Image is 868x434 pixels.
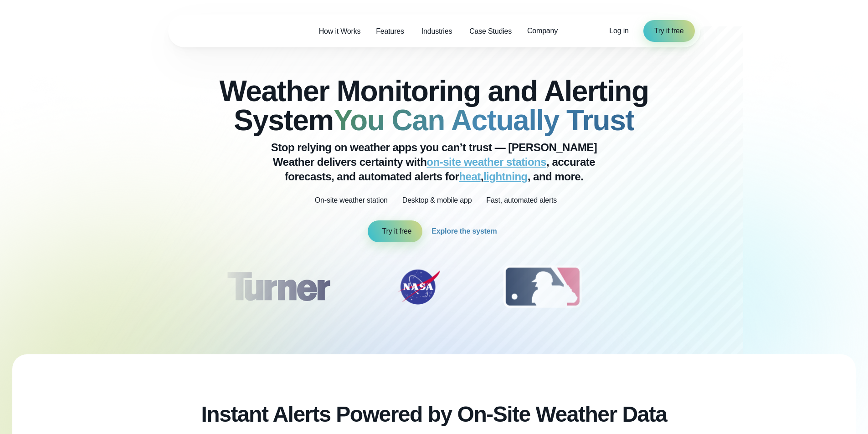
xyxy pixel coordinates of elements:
span: How it Works [319,26,361,37]
div: 4 of 12 [634,264,707,310]
span: Features [376,26,404,37]
span: Industries [421,26,452,37]
img: PGA.svg [634,264,707,310]
div: 2 of 12 [387,264,451,310]
span: Try it free [654,26,684,36]
a: Explore the system [431,220,500,242]
p: Stop relying on weather apps you can’t trust — [PERSON_NAME] Weather delivers certainty with , ac... [252,140,616,184]
h2: Instant Alerts Powered by On-Site Weather Data [201,402,667,427]
p: Desktop & mobile app [402,195,472,206]
img: NASA.svg [387,264,451,310]
a: Try it free [368,220,423,242]
span: Explore the system [431,226,497,237]
span: Try it free [382,226,412,237]
a: How it Works [311,22,369,41]
span: Log in [609,27,628,35]
div: 3 of 12 [494,264,591,310]
a: Try it free [643,20,695,42]
div: 1 of 12 [213,264,343,310]
p: Fast, automated alerts [486,195,557,206]
a: Case Studies [462,22,519,41]
span: Company [527,26,558,36]
img: MLB.svg [494,264,591,310]
img: Turner-Construction_1.svg [213,264,343,310]
a: lightning [483,170,528,183]
strong: You Can Actually Trust [334,104,634,137]
a: on-site weather stations [426,156,546,168]
a: heat [459,170,480,183]
p: On-site weather station [315,195,388,206]
h2: Weather Monitoring and Alerting System [214,77,655,135]
a: Log in [609,26,628,36]
span: Case Studies [469,26,512,37]
div: slideshow [214,264,655,314]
